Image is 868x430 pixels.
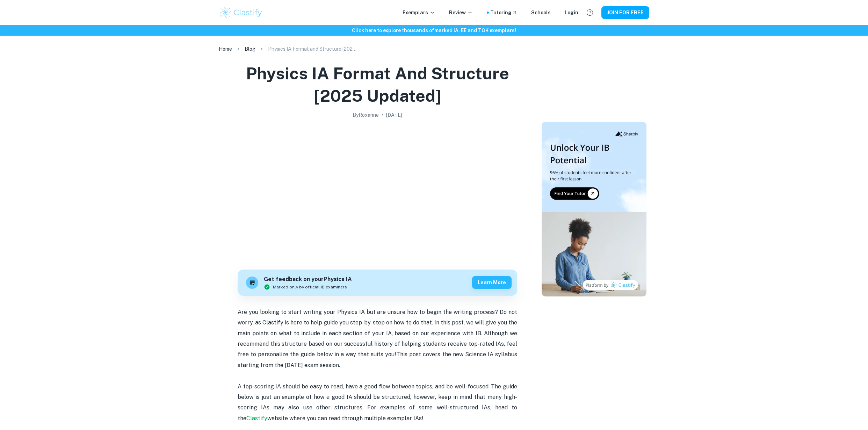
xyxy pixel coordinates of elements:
img: Clastify logo [219,6,263,20]
button: Help and Feedback [584,7,596,19]
h6: Click here to explore thousands of marked IA, EE and TOK exemplars ! [1,27,867,34]
a: Blog [245,44,255,54]
p: Are you looking to start writing your Physics IA but are unsure how to begin the writing process?... [238,307,517,371]
h1: Physics IA Format and Structure [2025 updated] [222,62,533,107]
button: JOIN FOR FREE [601,6,649,19]
a: Schools [531,9,551,16]
p: Physics IA Format and Structure [2025 updated] [268,45,359,53]
p: Review [449,9,473,16]
p: A top-scoring IA should be easy to read, have a good flow between topics, and be well-focused. Th... [238,381,517,424]
span: This post covers the new Science IA syllabus starting from the [DATE] exam session. [238,351,519,368]
a: Get feedback on yourPhysics IAMarked only by official IB examinersLearn more [238,270,517,296]
img: Thumbnail [542,122,646,296]
h6: Get feedback on your Physics IA [264,275,352,284]
a: Home [219,44,232,54]
img: Physics IA Format and Structure [2025 updated] cover image [238,122,517,261]
a: Login [565,9,578,16]
button: Learn more [472,276,512,289]
h2: By Roxanne [353,111,379,119]
span: Marked only by official IB examiners [273,284,347,290]
a: Clastify [246,415,267,422]
p: • [382,111,383,119]
p: Exemplars [403,9,435,16]
h2: [DATE] [386,111,402,119]
a: Tutoring [490,9,517,16]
